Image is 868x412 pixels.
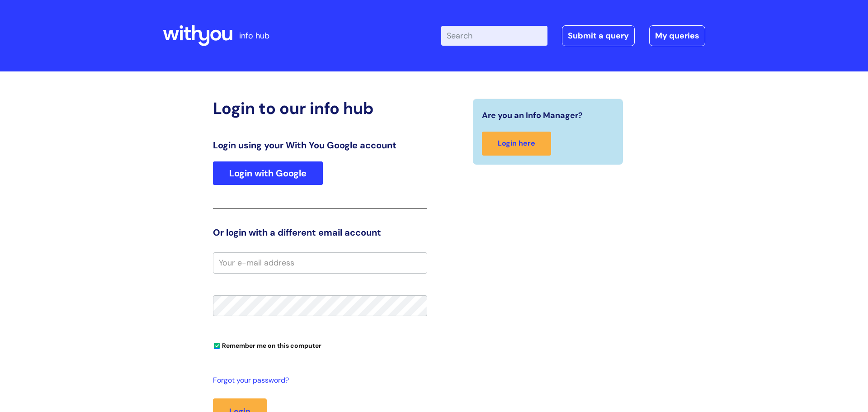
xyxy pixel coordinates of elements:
a: My queries [649,25,705,46]
h3: Or login with a different email account [213,227,427,238]
p: info hub [239,28,269,43]
input: Search [441,26,547,46]
h2: Login to our info hub [213,99,427,118]
a: Forgot your password? [213,374,423,387]
input: Remember me on this computer [214,343,220,349]
h3: Login using your With You Google account [213,140,427,151]
a: Login here [482,132,551,156]
a: Submit a query [562,25,635,46]
label: Remember me on this computer [213,340,321,350]
a: Login with Google [213,161,323,185]
span: Are you an Info Manager? [482,108,583,123]
div: You can uncheck this option if you're logging in from a shared device [213,338,427,352]
input: Your e-mail address [213,252,427,273]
